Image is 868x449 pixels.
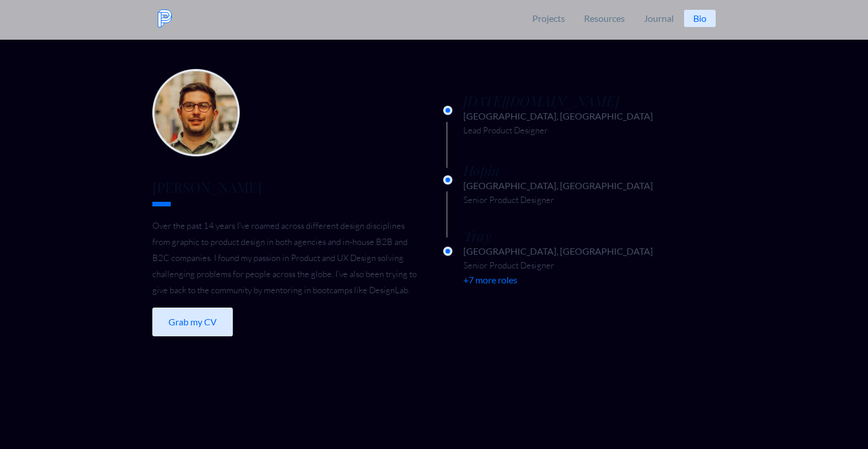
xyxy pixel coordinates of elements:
p: Lead Product Designer [463,122,653,139]
span: [GEOGRAPHIC_DATA], [GEOGRAPHIC_DATA] [463,180,653,191]
img: bullet.svg [443,247,452,256]
h4: Tray [463,227,653,245]
a: Bio [684,10,716,27]
span: [GEOGRAPHIC_DATA], [GEOGRAPHIC_DATA] [463,245,653,256]
p: Over the past 14 years I've roamed across different design disciplines from graphic to product de... [152,218,423,298]
p: Senior Product Designer [463,258,653,274]
img: me.png [152,69,240,156]
span: [GEOGRAPHIC_DATA], [GEOGRAPHIC_DATA] [463,110,653,121]
img: Logo [156,9,174,28]
h4: Hopin [463,161,653,179]
img: bullet.svg [443,175,452,185]
h2: [PERSON_NAME] [152,178,423,196]
p: Senior Product Designer [463,192,653,208]
a: Grab my CV [152,308,233,336]
img: bullet.svg [443,106,452,115]
a: +7 more roles [463,274,517,285]
h4: [DATE][DOMAIN_NAME] [463,91,653,110]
